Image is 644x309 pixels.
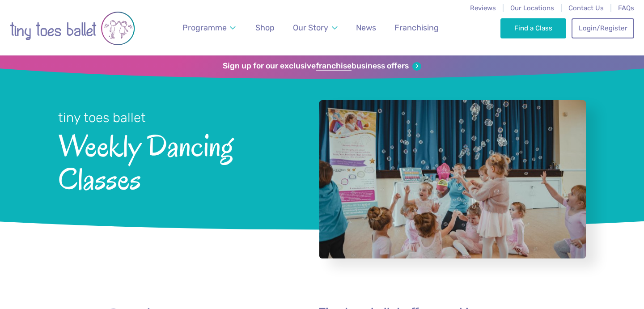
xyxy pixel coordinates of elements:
a: Shop [251,18,279,38]
a: News [352,18,380,38]
a: Login/Register [572,18,634,38]
strong: franchise [316,61,352,71]
a: Contact Us [568,4,604,12]
a: FAQs [618,4,634,12]
a: Programme [178,18,240,38]
span: News [356,23,376,32]
a: Reviews [470,4,496,12]
a: Our Story [289,18,342,38]
span: Programme [182,23,227,32]
span: Weekly Dancing Classes [58,127,296,196]
a: Franchising [390,18,443,38]
small: tiny toes ballet [58,110,146,125]
span: Shop [255,23,275,32]
span: Franchising [394,23,439,32]
span: Our Story [293,23,328,32]
img: tiny toes ballet [10,6,135,51]
a: Our Locations [510,4,554,12]
a: Find a Class [500,18,566,38]
a: Sign up for our exclusivefranchisebusiness offers [223,61,421,71]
